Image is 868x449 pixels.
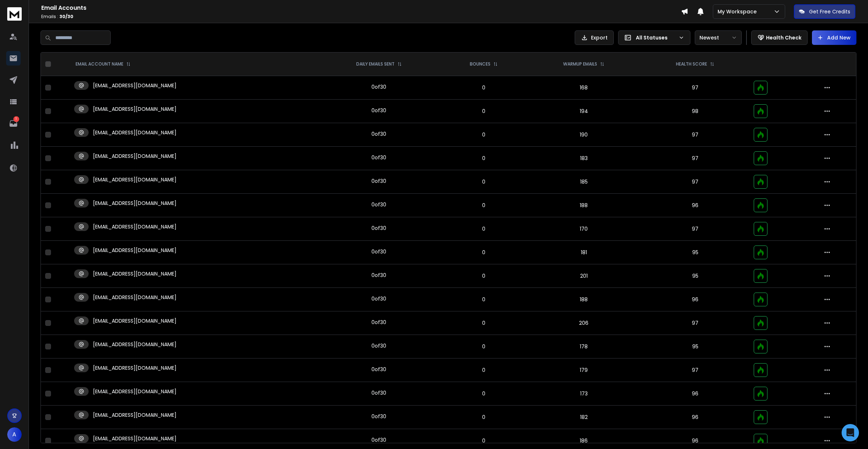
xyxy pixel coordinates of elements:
[445,108,522,115] p: 0
[527,382,641,406] td: 173
[445,131,522,138] p: 0
[93,200,176,207] p: [EMAIL_ADDRESS][DOMAIN_NAME]
[41,14,681,20] p: Emails :
[445,319,522,327] p: 0
[445,296,522,303] p: 0
[93,82,176,89] p: [EMAIL_ADDRESS][DOMAIN_NAME]
[371,83,386,91] div: 0 of 30
[371,436,386,444] div: 0 of 30
[445,390,522,397] p: 0
[93,435,176,442] p: [EMAIL_ADDRESS][DOMAIN_NAME]
[93,105,176,113] p: [EMAIL_ADDRESS][DOMAIN_NAME]
[641,335,749,358] td: 95
[93,176,176,183] p: [EMAIL_ADDRESS][DOMAIN_NAME]
[641,264,749,288] td: 95
[371,319,386,326] div: 0 of 30
[93,411,176,419] p: [EMAIL_ADDRESS][DOMAIN_NAME]
[13,116,19,122] p: 1
[371,272,386,279] div: 0 of 30
[636,34,676,41] p: All Statuses
[371,130,386,138] div: 0 of 30
[641,311,749,335] td: 97
[371,366,386,373] div: 0 of 30
[641,170,749,194] td: 97
[7,7,22,21] img: logo
[445,202,522,209] p: 0
[371,413,386,420] div: 0 of 30
[641,194,749,217] td: 96
[371,201,386,208] div: 0 of 30
[527,123,641,147] td: 190
[371,154,386,161] div: 0 of 30
[445,178,522,185] p: 0
[76,61,131,67] div: EMAIL ACCOUNT NAME
[445,249,522,256] p: 0
[371,389,386,396] div: 0 of 30
[445,84,522,91] p: 0
[6,116,21,131] a: 1
[93,223,176,230] p: [EMAIL_ADDRESS][DOMAIN_NAME]
[641,406,749,429] td: 96
[445,414,522,421] p: 0
[794,4,855,19] button: Get Free Credits
[371,295,386,302] div: 0 of 30
[445,272,522,280] p: 0
[641,241,749,264] td: 95
[676,61,707,67] p: HEALTH SCORE
[41,4,681,12] h1: Email Accounts
[766,34,801,41] p: Health Check
[695,30,742,45] button: Newest
[641,100,749,123] td: 98
[527,170,641,194] td: 185
[445,225,522,232] p: 0
[575,30,614,45] button: Export
[527,335,641,358] td: 178
[527,147,641,170] td: 183
[641,358,749,382] td: 97
[527,288,641,311] td: 188
[7,427,22,442] button: A
[563,61,597,67] p: WARMUP EMAILS
[445,343,522,350] p: 0
[751,30,808,45] button: Health Check
[527,241,641,264] td: 181
[641,217,749,241] td: 97
[641,147,749,170] td: 97
[527,217,641,241] td: 170
[527,311,641,335] td: 206
[93,247,176,254] p: [EMAIL_ADDRESS][DOMAIN_NAME]
[527,264,641,288] td: 201
[371,177,386,185] div: 0 of 30
[641,123,749,147] td: 97
[470,61,490,67] p: BOUNCES
[527,194,641,217] td: 188
[93,317,176,324] p: [EMAIL_ADDRESS][DOMAIN_NAME]
[371,107,386,114] div: 0 of 30
[641,382,749,406] td: 96
[641,76,749,100] td: 97
[59,13,73,20] span: 30 / 30
[527,358,641,382] td: 179
[371,248,386,255] div: 0 of 30
[93,294,176,301] p: [EMAIL_ADDRESS][DOMAIN_NAME]
[371,342,386,349] div: 0 of 30
[93,129,176,136] p: [EMAIL_ADDRESS][DOMAIN_NAME]
[641,288,749,311] td: 96
[356,61,395,67] p: DAILY EMAILS SENT
[93,152,176,160] p: [EMAIL_ADDRESS][DOMAIN_NAME]
[445,155,522,162] p: 0
[842,424,859,441] div: Open Intercom Messenger
[718,8,759,15] p: My Workspace
[93,270,176,277] p: [EMAIL_ADDRESS][DOMAIN_NAME]
[445,437,522,444] p: 0
[445,366,522,374] p: 0
[527,406,641,429] td: 182
[371,224,386,232] div: 0 of 30
[93,364,176,372] p: [EMAIL_ADDRESS][DOMAIN_NAME]
[812,30,856,45] button: Add New
[93,388,176,395] p: [EMAIL_ADDRESS][DOMAIN_NAME]
[527,76,641,100] td: 168
[809,8,850,15] p: Get Free Credits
